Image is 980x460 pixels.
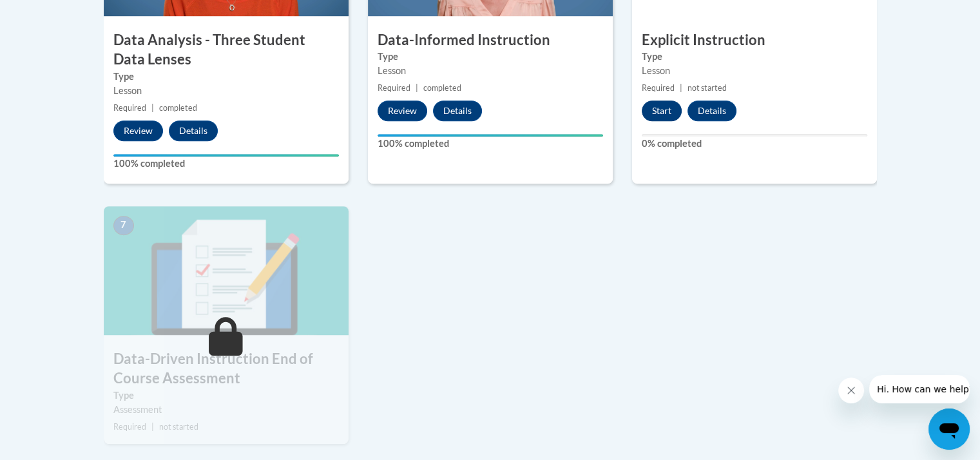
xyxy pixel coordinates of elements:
img: Course Image [104,206,349,335]
span: completed [159,103,197,113]
h3: Explicit Instruction [632,30,877,50]
span: Required [113,103,146,113]
span: | [151,422,154,432]
div: Your progress [113,154,339,157]
h3: Data Analysis - Three Student Data Lenses [104,30,349,70]
span: 7 [113,216,134,235]
h3: Data-Driven Instruction End of Course Assessment [104,349,349,389]
button: Review [378,101,427,121]
span: not started [687,83,727,93]
span: | [680,83,682,93]
div: Your progress [378,134,603,137]
span: not started [159,422,198,432]
span: completed [423,83,461,93]
label: Type [378,50,603,64]
div: Lesson [642,64,867,78]
iframe: Button to launch messaging window [928,408,970,450]
label: Type [113,388,339,403]
div: Lesson [113,84,339,98]
button: Details [169,120,218,141]
label: Type [113,70,339,84]
iframe: Close message [838,378,864,403]
span: Required [378,83,410,93]
iframe: Message from company [869,375,970,403]
div: Lesson [378,64,603,78]
label: 0% completed [642,137,867,151]
label: 100% completed [378,137,603,151]
button: Details [687,101,736,121]
span: Required [113,422,146,432]
span: Hi. How can we help? [8,9,104,19]
button: Start [642,101,682,121]
span: Required [642,83,675,93]
label: 100% completed [113,157,339,171]
button: Details [433,101,482,121]
div: Assessment [113,403,339,417]
label: Type [642,50,867,64]
span: | [416,83,418,93]
span: | [151,103,154,113]
button: Review [113,120,163,141]
h3: Data-Informed Instruction [368,30,613,50]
